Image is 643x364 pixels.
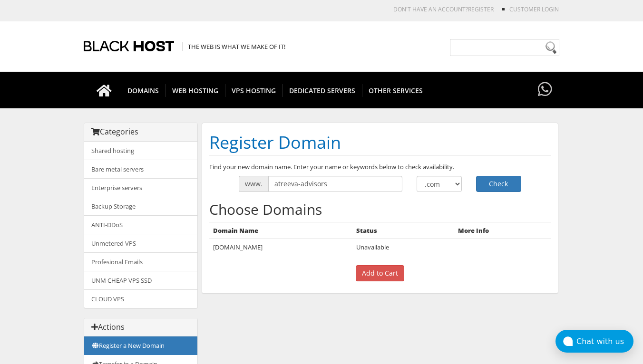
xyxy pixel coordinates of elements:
a: UNM CHEAP VPS SSD [84,271,197,290]
h1: Register Domain [209,130,551,155]
li: Don't have an account? [379,5,494,13]
a: Enterprise servers [84,178,197,197]
a: DEDICATED SERVERS [283,72,362,108]
span: DOMAINS [121,84,166,97]
a: ANTI-DDoS [84,215,197,234]
span: OTHER SERVICES [362,84,429,97]
a: Profesional Emails [84,252,197,271]
th: More Info [454,222,551,239]
a: Backup Storage [84,197,197,216]
span: DEDICATED SERVERS [283,84,362,97]
a: REGISTER [468,5,494,13]
td: Unavailable [352,239,454,256]
a: Shared hosting [84,142,197,160]
a: Go to homepage [87,72,121,108]
h3: Categories [91,128,190,136]
p: Find your new domain name. Enter your name or keywords below to check availability. [209,163,551,171]
td: [DOMAIN_NAME] [209,239,352,256]
button: Chat with us [555,330,633,353]
div: Chat with us [576,337,633,346]
a: Bare metal servers [84,160,197,179]
a: DOMAINS [121,72,166,108]
th: Domain Name [209,222,352,239]
a: Register a New Domain [84,336,197,355]
a: Have questions? [536,72,555,107]
a: CLOUD VPS [84,289,197,308]
a: WEB HOSTING [166,72,225,108]
h3: Actions [91,323,190,332]
span: www. [239,176,268,192]
span: VPS HOSTING [225,84,283,97]
input: Need help? [450,39,559,56]
a: VPS HOSTING [225,72,283,108]
span: The Web is what we make of it! [183,42,285,51]
input: Add to Cart [356,265,404,281]
span: WEB HOSTING [166,84,225,97]
a: Customer Login [509,5,559,13]
h2: Choose Domains [209,201,551,217]
button: Check [476,176,521,192]
a: Unmetered VPS [84,234,197,253]
a: OTHER SERVICES [362,72,429,108]
th: Status [352,222,454,239]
